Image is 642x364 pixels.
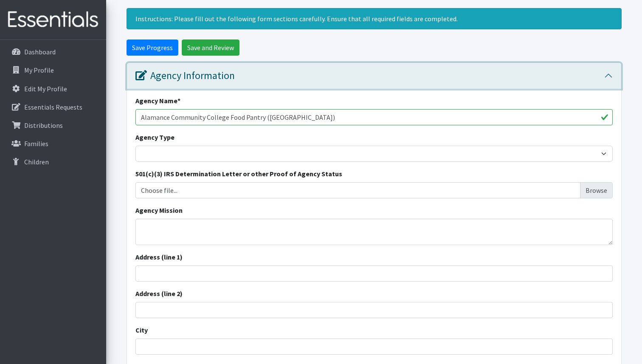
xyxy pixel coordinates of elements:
[3,62,103,79] a: My Profile
[127,40,178,56] input: Save Progress
[3,153,103,170] a: Children
[24,85,67,93] p: Edit My Profile
[127,8,622,29] div: Instructions: Please fill out the following form sections carefully. Ensure that all required fie...
[135,288,183,299] label: Address (line 2)
[24,66,54,74] p: My Profile
[135,96,180,106] label: Agency Name
[135,132,175,142] label: Agency Type
[135,182,613,198] label: Choose file...
[135,205,183,215] label: Agency Mission
[182,40,239,56] input: Save and Review
[24,103,82,111] p: Essentials Requests
[3,80,103,97] a: Edit My Profile
[135,252,183,262] label: Address (line 1)
[135,169,342,179] label: 501(c)(3) IRS Determination Letter or other Proof of Agency Status
[3,117,103,134] a: Distributions
[127,63,621,89] button: Agency Information
[3,6,103,34] img: HumanEssentials
[3,43,103,60] a: Dashboard
[135,325,148,335] label: City
[24,121,63,130] p: Distributions
[135,70,235,82] div: Agency Information
[3,99,103,116] a: Essentials Requests
[3,135,103,152] a: Families
[24,158,49,166] p: Children
[177,96,180,105] abbr: required
[24,139,48,148] p: Families
[24,48,56,56] p: Dashboard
